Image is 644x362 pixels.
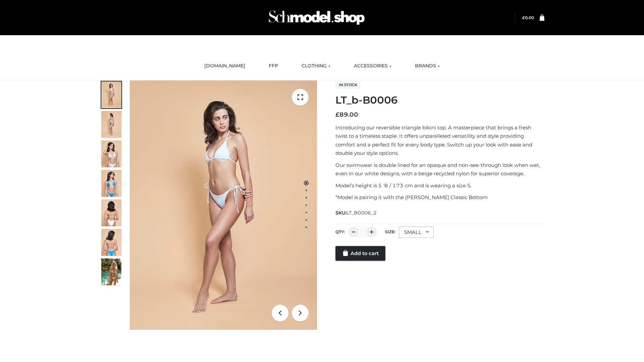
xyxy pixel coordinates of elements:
[335,161,544,178] p: Our swimwear is double lined for an opaque and non-see-through look when wet, even in our white d...
[335,229,345,234] label: QTY:
[335,123,544,158] p: Introducing our reversible triangle bikini top. A masterpiece that brings a fresh twist to a time...
[101,258,121,285] img: Arieltop_CloudNine_AzureSky2.jpg
[199,59,250,73] a: [DOMAIN_NAME]
[522,15,534,20] a: £0.00
[335,246,385,261] a: Add to cart
[335,111,358,118] bdi: 89.00
[522,15,534,20] bdi: 0.00
[297,59,335,73] a: CLOTHING
[101,170,121,197] img: ArielClassicBikiniTop_CloudNine_AzureSky_OW114ECO_4-scaled.jpg
[349,59,396,73] a: ACCESSORIES
[266,4,367,31] img: Schmodel Admin 964
[130,80,317,330] img: LT_b-B0006
[101,229,121,256] img: ArielClassicBikiniTop_CloudNine_AzureSky_OW114ECO_8-scaled.jpg
[101,81,121,108] img: ArielClassicBikiniTop_CloudNine_AzureSky_OW114ECO_1-scaled.jpg
[410,59,445,73] a: BRANDS
[346,210,377,216] span: LT_B0006_2
[522,15,525,20] span: £
[335,193,544,202] p: *Model is pairing it with the [PERSON_NAME] Classic Bottom
[399,227,434,238] div: SMALL
[335,209,377,217] span: SKU:
[335,181,544,190] p: Model’s height is 5 ‘8 / 173 cm and is wearing a size S.
[335,111,339,118] span: £
[101,111,121,138] img: ArielClassicBikiniTop_CloudNine_AzureSky_OW114ECO_2-scaled.jpg
[385,229,395,234] label: Size:
[335,81,361,89] span: In stock
[101,199,121,226] img: ArielClassicBikiniTop_CloudNine_AzureSky_OW114ECO_7-scaled.jpg
[264,59,283,73] a: FFP
[101,140,121,167] img: ArielClassicBikiniTop_CloudNine_AzureSky_OW114ECO_3-scaled.jpg
[335,94,544,106] h1: LT_b-B0006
